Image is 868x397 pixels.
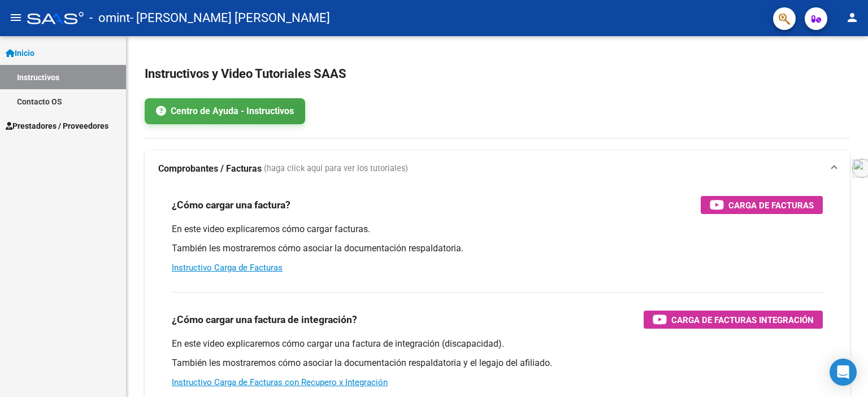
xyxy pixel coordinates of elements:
[172,242,823,255] p: También les mostraremos cómo asociar la documentación respaldatoria.
[172,223,823,235] p: En este video explicaremos cómo cargar facturas.
[158,163,262,175] strong: Comprobantes / Facturas
[6,120,108,132] span: Prestadores / Proveedores
[644,311,823,329] button: Carga de Facturas Integración
[145,98,305,124] a: Centro de Ayuda - Instructivos
[145,151,850,187] mat-expansion-panel-header: Comprobantes / Facturas (haga click aquí para ver los tutoriales)
[172,312,357,328] h3: ¿Cómo cargar una factura de integración?
[172,197,290,213] h3: ¿Cómo cargar una factura?
[9,11,23,24] mat-icon: menu
[145,63,850,85] h2: Instructivos y Video Tutoriales SAAS
[172,338,823,350] p: En este video explicaremos cómo cargar una factura de integración (discapacidad).
[845,11,859,24] mat-icon: person
[172,377,388,387] a: Instructivo Carga de Facturas con Recupero x Integración
[728,198,814,212] span: Carga de Facturas
[130,6,330,30] span: - [PERSON_NAME] [PERSON_NAME]
[701,196,823,214] button: Carga de Facturas
[830,359,857,386] div: Open Intercom Messenger
[172,263,283,273] a: Instructivo Carga de Facturas
[172,357,823,369] p: También les mostraremos cómo asociar la documentación respaldatoria y el legajo del afiliado.
[89,6,130,30] span: - omint
[6,47,34,59] span: Inicio
[671,313,814,327] span: Carga de Facturas Integración
[264,163,408,175] span: (haga click aquí para ver los tutoriales)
